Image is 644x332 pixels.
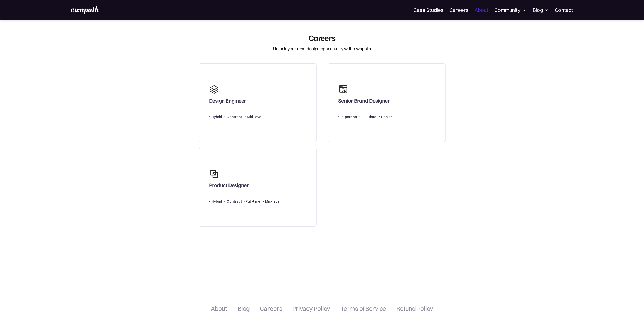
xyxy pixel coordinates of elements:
a: Blog [238,305,250,312]
a: Terms of Service [340,305,386,312]
a: Case Studies [413,7,444,13]
div: Product Designer [209,182,249,191]
div: Careers [309,33,336,42]
div: Mid-level [247,114,262,120]
div: Full-time [362,114,376,120]
a: Careers [450,7,469,13]
a: Privacy Policy [292,305,330,312]
div: Senior Brand Designer [338,97,390,106]
a: About [211,305,227,312]
div: Hybrid [211,114,222,120]
div: Contract > Full-time [227,198,260,204]
a: Careers [260,305,282,312]
div: Design Engineer [209,97,246,106]
a: Product DesignerHybridContract > Full-timeMid-level [199,148,317,227]
div: Mid-level [265,198,280,204]
div: Senior [381,114,392,120]
div: Unlock your next design opportunity with ownpath [273,46,371,52]
a: About [475,7,488,13]
a: Refund Policy [396,305,433,312]
div: Hybrid [211,198,222,204]
a: Contact [555,7,573,13]
div: Contract [227,114,242,120]
a: Senior Brand DesignerIn-personFull-timeSenior [328,63,446,142]
a: Design EngineerHybridContractMid-level [199,63,317,142]
div: In-person [340,114,357,120]
div: Blog [533,7,549,13]
div: Community [494,7,527,13]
